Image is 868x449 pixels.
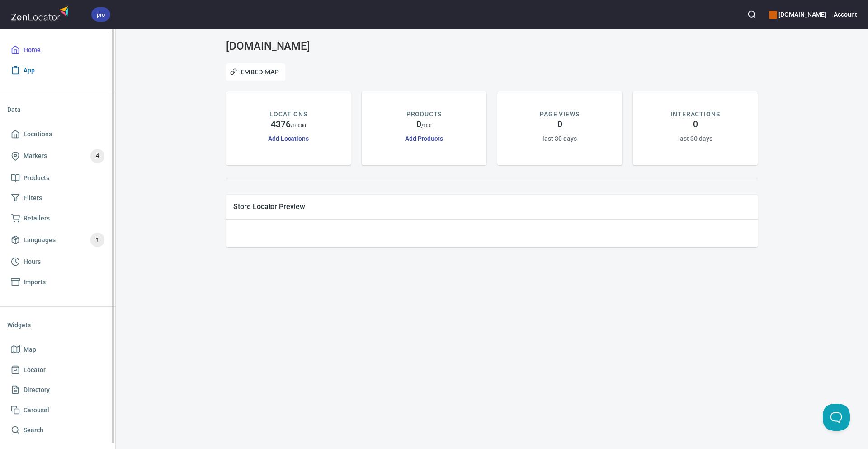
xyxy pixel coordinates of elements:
li: Widgets [7,314,108,336]
a: Directory [7,380,108,400]
h3: [DOMAIN_NAME] [226,40,396,53]
h4: 0 [416,119,421,130]
button: Embed Map [226,63,285,81]
span: Languages [24,234,56,246]
h4: 0 [693,119,698,130]
a: Map [7,339,108,360]
p: PAGE VIEWS [540,110,579,119]
span: Filters [24,192,42,204]
h4: 4376 [271,119,291,130]
span: Locations [24,129,52,140]
a: Imports [7,272,108,292]
a: App [7,60,108,81]
p: / 10000 [291,122,307,129]
span: Imports [24,277,46,288]
span: Retailers [24,213,50,224]
li: Data [7,99,108,120]
a: Markers4 [7,144,108,168]
p: INTERACTIONS [671,110,720,119]
span: Home [24,44,41,56]
h6: last 30 days [542,134,576,143]
button: color-CE600E [769,11,777,19]
span: Hours [24,256,41,267]
a: Filters [7,188,108,208]
span: pro [91,10,110,19]
p: LOCATIONS [269,110,307,119]
h6: Account [834,10,857,19]
a: Locations [7,124,108,144]
a: Add Products [405,135,443,142]
a: Products [7,168,108,188]
span: App [24,65,35,76]
p: / 100 [421,122,431,129]
a: Retailers [7,208,108,229]
a: Hours [7,252,108,272]
a: Search [7,420,108,440]
a: Home [7,40,108,60]
div: pro [91,7,110,22]
span: Search [24,425,43,436]
span: Locator [24,364,46,376]
span: Map [24,344,36,355]
a: Locator [7,360,108,380]
iframe: Help Scout Beacon - Open [823,404,850,431]
a: Carousel [7,400,108,420]
p: PRODUCTS [406,110,442,119]
span: 1 [90,235,104,245]
a: Languages1 [7,228,108,252]
span: 4 [90,151,104,161]
span: Store Locator Preview [233,202,750,211]
img: zenlocator [11,4,71,23]
h4: 0 [557,119,562,130]
span: Markers [24,150,47,162]
span: Directory [24,384,50,396]
span: Embed Map [232,67,279,77]
span: Products [24,172,49,184]
h6: [DOMAIN_NAME] [769,10,826,19]
a: Add Locations [268,135,309,142]
h6: last 30 days [678,134,712,143]
span: Carousel [24,405,49,416]
button: Account [834,5,857,24]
